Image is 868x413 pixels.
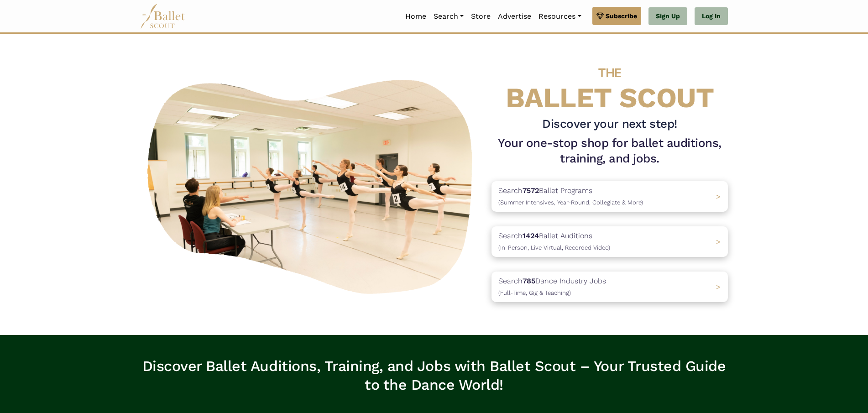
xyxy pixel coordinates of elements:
a: Search [430,7,467,26]
span: > [716,192,721,201]
a: Search785Dance Industry Jobs(Full-Time, Gig & Teaching) > [492,272,728,302]
b: 7572 [523,186,539,195]
a: Search1424Ballet Auditions(In-Person, Live Virtual, Recorded Video) > [492,226,728,257]
span: > [716,282,721,291]
p: Search Ballet Auditions [498,230,610,253]
b: 785 [523,277,535,285]
a: Sign Up [648,7,687,26]
span: > [716,237,721,246]
a: Home [402,7,430,26]
span: (In-Person, Live Virtual, Recorded Video) [498,244,610,251]
img: gem.svg [596,11,604,21]
h3: Discover Ballet Auditions, Training, and Jobs with Ballet Scout – Your Trusted Guide to the Dance... [140,357,728,395]
span: Subscribe [606,11,637,21]
h4: BALLET SCOUT [492,52,728,113]
p: Search Dance Industry Jobs [498,275,606,298]
a: Log In [695,7,728,26]
h1: Your one-stop shop for ballet auditions, training, and jobs. [492,136,728,167]
a: Resources [535,7,585,26]
a: Store [467,7,494,26]
b: 1424 [523,231,539,240]
span: (Summer Intensives, Year-Round, Collegiate & More) [498,199,643,206]
h3: Discover your next step! [492,116,728,132]
a: Search7572Ballet Programs(Summer Intensives, Year-Round, Collegiate & More)> [492,181,728,212]
span: THE [598,65,621,80]
p: Search Ballet Programs [498,185,643,208]
a: Subscribe [592,7,641,25]
span: (Full-Time, Gig & Teaching) [498,289,571,296]
a: Advertise [494,7,535,26]
img: A group of ballerinas talking to each other in a ballet studio [140,70,484,299]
